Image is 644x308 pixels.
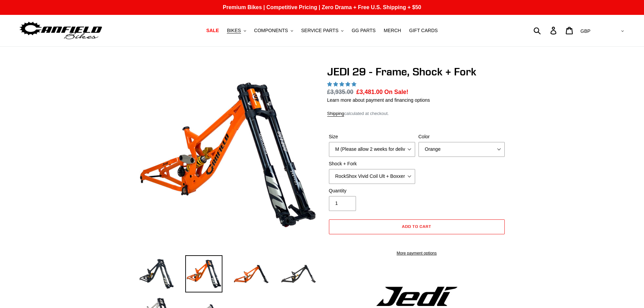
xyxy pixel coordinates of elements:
[352,28,376,33] span: GG PARTS
[223,26,249,35] button: BIKES
[329,250,505,256] a: More payment options
[19,20,103,41] img: Canfield Bikes
[327,111,344,117] a: Shipping
[402,224,431,229] span: Add to cart
[384,28,401,33] span: MERCH
[406,26,441,35] a: GIFT CARDS
[329,133,415,140] label: Size
[327,89,354,95] s: £3,935.00
[227,28,241,33] span: BIKES
[329,160,415,167] label: Shock + Fork
[206,28,219,33] span: SALE
[254,28,288,33] span: COMPONENTS
[348,26,379,35] a: GG PARTS
[203,26,222,35] a: SALE
[298,26,347,35] button: SERVICE PARTS
[327,97,430,103] a: Learn more about payment and financing options
[329,187,415,194] label: Quantity
[138,255,175,292] img: Load image into Gallery viewer, JEDI 29 - Frame, Shock + Fork
[380,26,404,35] a: MERCH
[327,110,506,117] div: calculated at checkout.
[329,219,505,234] button: Add to cart
[356,89,383,95] span: £3,481.00
[301,28,338,33] span: SERVICE PARTS
[251,26,296,35] button: COMPONENTS
[384,88,408,96] span: On Sale!
[327,65,506,78] h1: JEDI 29 - Frame, Shock + Fork
[419,133,505,140] label: Color
[537,23,554,38] input: Search
[409,28,438,33] span: GIFT CARDS
[185,255,222,292] img: Load image into Gallery viewer, JEDI 29 - Frame, Shock + Fork
[280,255,317,292] img: Load image into Gallery viewer, JEDI 29 - Frame, Shock + Fork
[233,255,270,292] img: Load image into Gallery viewer, JEDI 29 - Frame, Shock + Fork
[327,81,358,87] span: 5.00 stars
